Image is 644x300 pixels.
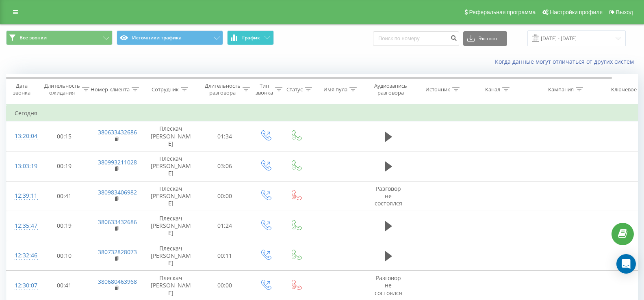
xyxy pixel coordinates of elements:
a: 380732828073 [98,248,137,256]
span: График [242,35,260,41]
div: Дата звонка [7,82,37,96]
td: Плескач [PERSON_NAME] [143,241,199,271]
button: Все звонки [6,30,113,45]
a: 380633432686 [98,218,137,226]
div: 13:20:04 [15,128,31,144]
a: 380680463968 [98,278,137,285]
td: 01:24 [199,211,250,241]
td: 00:41 [39,181,90,211]
a: Когда данные могут отличаться от других систем [495,58,638,65]
div: 13:03:19 [15,158,31,174]
div: Длительность разговора [205,82,241,96]
div: Канал [485,86,500,93]
div: Сотрудник [152,86,179,93]
button: Экспорт [463,31,507,46]
td: 00:19 [39,151,90,181]
td: 00:15 [39,121,90,151]
td: 00:19 [39,211,90,241]
div: Open Intercom Messenger [616,254,636,274]
span: Настройки профиля [550,9,603,15]
button: Источники трафика [117,30,223,45]
td: Плескач [PERSON_NAME] [143,121,199,151]
div: 12:30:07 [15,278,31,294]
td: Плескач [PERSON_NAME] [143,151,199,181]
div: Тип звонка [256,82,273,96]
a: 380993211028 [98,158,137,166]
div: Кампания [548,86,574,93]
div: Источник [425,86,450,93]
div: Статус [286,86,303,93]
input: Поиск по номеру [373,31,459,46]
td: Плескач [PERSON_NAME] [143,211,199,241]
div: Аудиозапись разговора [371,82,410,96]
span: Реферальная программа [469,9,536,15]
div: 12:35:47 [15,218,31,234]
td: 00:10 [39,241,90,271]
div: 12:32:46 [15,248,31,263]
td: 00:11 [199,241,250,271]
td: 01:34 [199,121,250,151]
div: Номер клиента [91,86,130,93]
span: Выход [616,9,633,15]
div: Имя пула [323,86,347,93]
td: 00:00 [199,181,250,211]
span: Разговор не состоялся [375,185,402,207]
button: График [227,30,274,45]
a: 380633432686 [98,128,137,136]
div: 12:39:11 [15,188,31,204]
td: 03:06 [199,151,250,181]
span: Все звонки [20,35,47,41]
span: Разговор не состоялся [375,274,402,296]
a: 380983406982 [98,188,137,196]
td: Плескач [PERSON_NAME] [143,181,199,211]
div: Длительность ожидания [44,82,80,96]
